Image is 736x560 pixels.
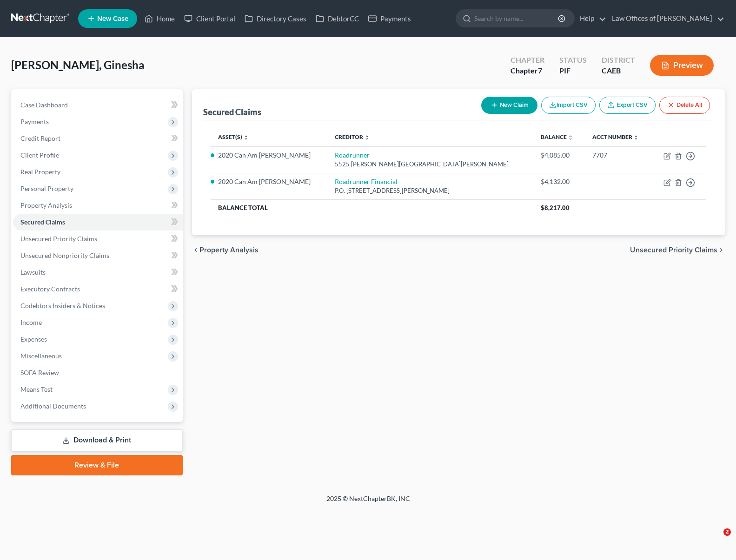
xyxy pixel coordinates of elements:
[11,429,183,451] a: Download & Print
[541,204,570,211] span: $8,217.00
[20,402,86,410] span: Additional Documents
[11,455,183,475] a: Review & File
[602,66,635,76] div: CAEB
[20,235,97,243] span: Unsecured Priority Claims
[481,97,537,114] button: New Claim
[607,10,724,27] a: Law Offices of [PERSON_NAME]
[199,246,259,254] span: Property Analysis
[335,178,398,185] a: Roadrunner Financial
[20,101,68,109] span: Case Dashboard
[20,218,65,226] span: Secured Claims
[335,151,370,159] a: Roadrunner
[20,251,109,259] span: Unsecured Nonpriority Claims
[192,246,199,254] i: chevron_left
[13,247,183,264] a: Unsecured Nonpriority Claims
[20,352,62,360] span: Miscellaneous
[704,528,727,551] iframe: Intercom live chat
[364,135,370,140] i: unfold_more
[599,97,656,114] a: Export CSV
[218,177,320,186] li: 2020 Can Am [PERSON_NAME]
[11,58,145,72] span: [PERSON_NAME], Ginesha
[203,106,261,118] div: Secured Claims
[103,494,633,511] div: 2025 © NextChapterBK, INC
[97,15,128,22] span: New Case
[541,177,577,186] div: $4,132.00
[630,246,725,254] button: Unsecured Priority Claims chevron_right
[20,201,72,209] span: Property Analysis
[559,55,587,66] div: Status
[541,133,573,140] a: Balance unfold_more
[192,246,259,254] button: chevron_left Property Analysis
[20,184,73,192] span: Personal Property
[474,10,559,27] input: Search by name...
[602,55,635,66] div: District
[20,118,49,125] span: Payments
[568,135,573,140] i: unfold_more
[13,97,183,113] a: Case Dashboard
[218,151,320,160] li: 2020 Can Am [PERSON_NAME]
[13,281,183,297] a: Executory Contracts
[20,369,59,376] span: SOFA Review
[511,66,544,76] div: Chapter
[335,133,370,140] a: Creditor unfold_more
[335,186,525,195] div: P.O. [STREET_ADDRESS][PERSON_NAME]
[20,151,59,159] span: Client Profile
[575,10,606,27] a: Help
[13,214,183,231] a: Secured Claims
[717,246,725,254] i: chevron_right
[13,130,183,147] a: Credit Report
[630,246,717,254] span: Unsecured Priority Claims
[211,199,533,216] th: Balance Total
[20,134,60,142] span: Credit Report
[659,97,710,114] button: Delete All
[243,135,249,140] i: unfold_more
[592,133,639,140] a: Acct Number unfold_more
[650,55,714,76] button: Preview
[13,231,183,247] a: Unsecured Priority Claims
[541,151,577,160] div: $4,085.00
[511,55,544,66] div: Chapter
[218,133,249,140] a: Asset(s) unfold_more
[559,66,587,76] div: PIF
[541,97,596,114] button: Import CSV
[20,285,80,293] span: Executory Contracts
[592,151,644,160] div: 7707
[20,318,42,326] span: Income
[364,10,416,27] a: Payments
[13,197,183,214] a: Property Analysis
[311,10,364,27] a: DebtorCC
[335,160,525,169] div: 5525 [PERSON_NAME][GEOGRAPHIC_DATA][PERSON_NAME]
[179,10,240,27] a: Client Portal
[140,10,179,27] a: Home
[20,268,46,276] span: Lawsuits
[240,10,311,27] a: Directory Cases
[633,135,639,140] i: unfold_more
[723,528,731,536] span: 2
[20,385,53,393] span: Means Test
[20,335,47,343] span: Expenses
[538,66,542,75] span: 7
[13,264,183,281] a: Lawsuits
[20,168,60,176] span: Real Property
[13,364,183,381] a: SOFA Review
[20,302,105,310] span: Codebtors Insiders & Notices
